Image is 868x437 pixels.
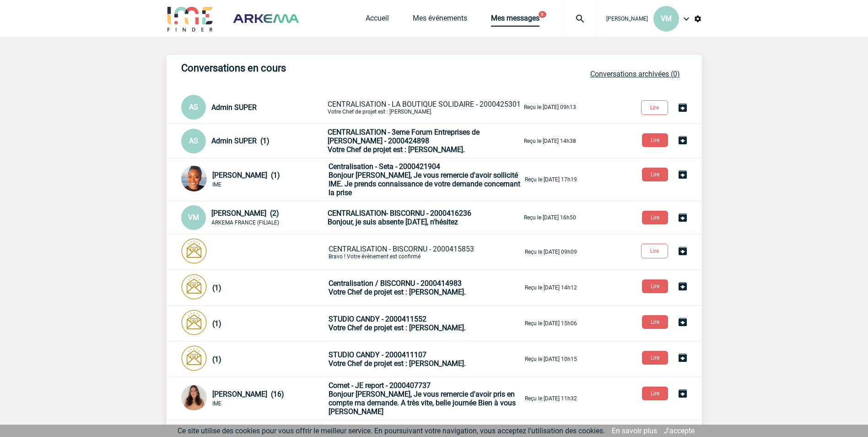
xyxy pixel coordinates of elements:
div: Conversation privée : Client - Agence [181,166,327,193]
a: Conversations archivées (0) [590,70,680,78]
span: Comet - JE report - 2000407737 [329,381,431,390]
span: Admin SUPER (1) [211,137,270,145]
span: Bonjour [PERSON_NAME], Je vous remercie d'avoir pris en compte ma demande. A très vite, belle jou... [329,390,516,416]
button: 9 [539,11,546,18]
button: Lire [642,387,668,400]
div: Conversation privée : Client - Agence [181,274,327,301]
span: [PERSON_NAME] (2) [211,209,279,218]
a: AS Admin SUPER CENTRALISATION - LA BOUTIQUE SOLIDAIRE - 2000425301Votre Chef de projet est : [PER... [181,102,576,111]
span: (1) [212,284,221,292]
span: AS [189,137,198,145]
span: Votre Chef de projet est : [PERSON_NAME]. [328,145,465,154]
span: CENTRALISATION - BISCORNU - 2000415853 [329,245,474,253]
a: AS Admin SUPER (1) CENTRALISATION - 3eme Forum Entreprises de [PERSON_NAME] - 2000424898Votre Che... [181,136,576,145]
span: [PERSON_NAME] [606,16,648,22]
span: (1) [212,319,221,328]
button: Lire [642,351,668,365]
img: Archiver la conversation [677,169,688,180]
a: Lire [634,246,677,255]
button: Lire [641,100,668,115]
p: Reçu le [DATE] 11h32 [525,395,577,402]
a: Mes messages [491,14,539,27]
span: Votre Chef de projet est : [PERSON_NAME]. [329,359,466,368]
img: Archiver la conversation [677,135,688,146]
p: Reçu le [DATE] 14h12 [525,284,577,291]
span: CENTRALISATION - 3eme Forum Entreprises de [PERSON_NAME] - 2000424898 [328,128,480,145]
button: Lire [642,168,668,181]
span: (1) [212,355,221,364]
p: Reçu le [DATE] 15h06 [525,320,577,327]
img: IME-Finder [167,5,214,32]
span: ARKEMA FRANCE (FILIALE) [211,219,279,226]
div: Conversation privée : Client - Agence [181,238,327,266]
span: Bonjour [PERSON_NAME], Je vous remercie d'avoir sollicité IME. Je prends connaissance de votre de... [329,171,520,197]
p: Bravo ! Votre évènement est confirmé [329,245,523,260]
a: (1) Centralisation / BISCORNU - 2000414983Votre Chef de projet est : [PERSON_NAME]. Reçu le [DATE... [181,283,577,291]
a: (1) STUDIO CANDY - 2000411552Votre Chef de projet est : [PERSON_NAME]. Reçu le [DATE] 15h06 [181,318,577,327]
span: Votre Chef de projet est : [PERSON_NAME]. [329,288,466,296]
button: Lire [642,315,668,329]
span: CENTRALISATION- BISCORNU - 2000416236 [328,209,471,218]
img: 115097-0.jpg [181,385,207,410]
img: Archiver la conversation [677,388,688,399]
img: Archiver la conversation [677,317,688,328]
div: Conversation privée : Client - Agence [181,385,327,412]
p: Reçu le [DATE] 14h38 [524,138,576,144]
span: AS [189,103,198,111]
a: Mes événements [413,14,467,27]
img: Archiver la conversation [677,281,688,292]
a: Lire [635,388,677,397]
span: Centralisation - Seta - 2000421904 [329,162,440,171]
div: Conversation privée : Client - Agence [181,129,326,153]
span: Admin SUPER [211,103,257,112]
a: J'accepte [664,426,695,435]
h3: Conversations en cours [181,62,456,74]
a: Lire [635,213,677,221]
a: [PERSON_NAME] (16) IME Comet - JE report - 2000407737Bonjour [PERSON_NAME], Je vous remercie d'av... [181,393,577,402]
a: Lire [634,103,677,111]
button: Lire [641,244,668,258]
a: CENTRALISATION - BISCORNU - 2000415853Bravo ! Votre évènement est confirmé Reçu le [DATE] 09h09 [181,247,577,256]
img: Archiver la conversation [677,212,688,223]
a: Lire [635,317,677,326]
img: photonotifcontact.png [181,345,207,371]
div: Conversation privée : Client - Agence [181,310,327,337]
span: STUDIO CANDY - 2000411552 [329,315,426,323]
button: Lire [642,133,668,147]
div: Conversation privée : Client - Agence [181,205,326,230]
a: Lire [635,169,677,178]
img: Archiver la conversation [677,102,688,113]
img: Archiver la conversation [677,352,688,363]
span: IME [212,400,221,407]
p: Reçu le [DATE] 10h15 [525,356,577,362]
a: En savoir plus [612,426,657,435]
span: Bonjour, je suis absente [DATE], n'hésitez [328,218,458,226]
span: Ce site utilise des cookies pour vous offrir le meilleur service. En poursuivant votre navigation... [178,426,605,435]
span: CENTRALISATION - LA BOUTIQUE SOLIDAIRE - 2000425301 [328,100,521,109]
a: Accueil [366,14,389,27]
a: Lire [635,135,677,144]
p: Reçu le [DATE] 09h09 [525,249,577,255]
a: (1) STUDIO CANDY - 2000411107Votre Chef de projet est : [PERSON_NAME]. Reçu le [DATE] 10h15 [181,354,577,363]
p: Reçu le [DATE] 16h50 [524,214,576,221]
span: VM [661,14,672,23]
a: [PERSON_NAME] (1) IME Centralisation - Seta - 2000421904Bonjour [PERSON_NAME], Je vous remercie d... [181,175,577,183]
button: Lire [642,211,668,224]
span: Votre Chef de projet est : [PERSON_NAME]. [329,323,466,332]
span: VM [188,213,199,222]
span: Centralisation / BISCORNU - 2000414983 [329,279,462,288]
span: STUDIO CANDY - 2000411107 [329,350,426,359]
p: Reçu le [DATE] 09h13 [524,104,576,110]
img: photonotifcontact.png [181,238,207,264]
p: Votre Chef de projet est : [PERSON_NAME]. [328,100,522,115]
span: IME [212,181,221,188]
img: Archiver la conversation [677,246,688,257]
a: Lire [635,353,677,361]
a: Lire [635,281,677,290]
img: photonotifcontact.png [181,310,207,335]
img: photonotifcontact.png [181,274,207,300]
div: Conversation privée : Client - Agence [181,345,327,373]
p: Reçu le [DATE] 17h19 [525,176,577,183]
div: Conversation privée : Client - Agence [181,95,326,120]
span: [PERSON_NAME] (1) [212,171,280,180]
